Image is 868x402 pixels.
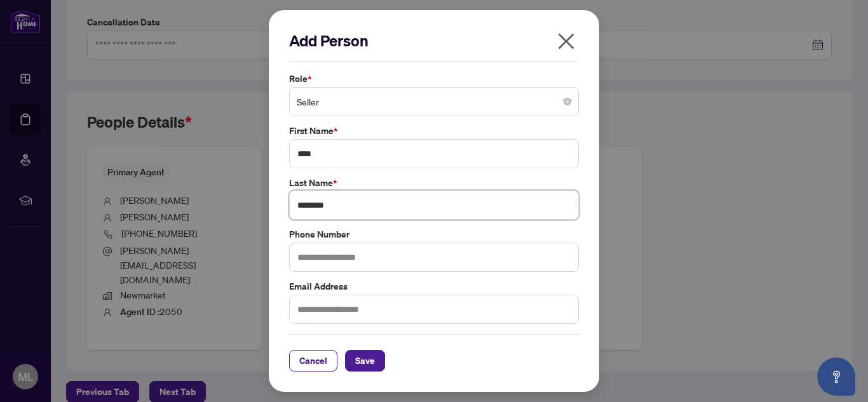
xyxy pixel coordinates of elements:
[289,30,579,51] h2: Add Person
[345,350,385,372] button: Save
[556,31,576,51] span: close
[289,350,337,372] button: Cancel
[299,351,327,371] span: Cancel
[817,358,855,396] button: Open asap
[289,124,579,138] label: First Name
[289,176,579,190] label: Last Name
[355,351,375,371] span: Save
[297,90,571,114] span: Seller
[289,72,579,86] label: Role
[564,98,571,105] span: close-circle
[289,227,579,241] label: Phone Number
[289,279,579,293] label: Email Address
